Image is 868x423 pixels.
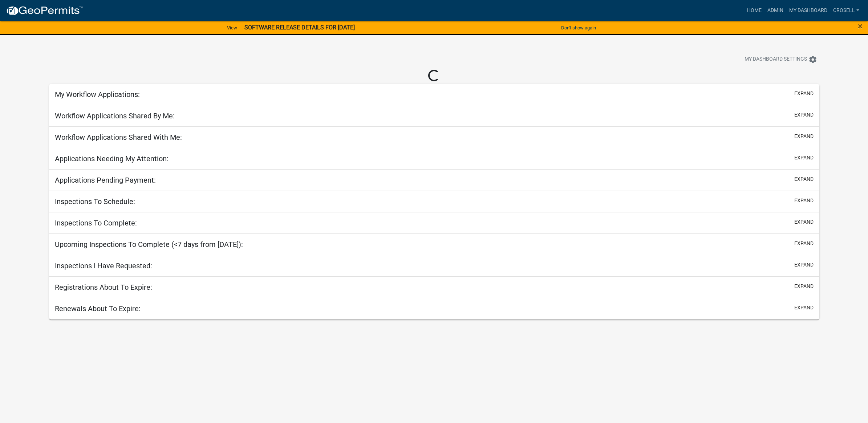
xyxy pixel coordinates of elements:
[55,90,140,99] h5: My Workflow Applications:
[794,304,814,312] button: expand
[55,240,243,249] h5: Upcoming Inspections To Complete (<7 days from [DATE]):
[794,133,814,140] button: expand
[55,133,182,142] h5: Workflow Applications Shared With Me:
[794,218,814,226] button: expand
[55,176,156,184] h5: Applications Pending Payment:
[858,21,863,31] span: ×
[794,282,814,290] button: expand
[55,111,175,120] h5: Workflow Applications Shared By Me:
[55,261,152,270] h5: Inspections I Have Requested:
[739,52,823,66] button: My Dashboard Settingssettings
[55,304,141,313] h5: Renewals About To Expire:
[808,55,817,64] i: settings
[745,55,807,64] span: My Dashboard Settings
[55,154,169,163] h5: Applications Needing My Attention:
[830,4,862,17] a: crosell
[794,154,814,162] button: expand
[55,197,135,206] h5: Inspections To Schedule:
[794,261,814,269] button: expand
[794,240,814,247] button: expand
[858,22,863,30] button: Close
[224,22,240,34] a: View
[244,24,355,31] strong: SOFTWARE RELEASE DETAILS FOR [DATE]
[794,197,814,204] button: expand
[558,22,599,34] button: Don't show again
[55,219,137,227] h5: Inspections To Complete:
[794,111,814,119] button: expand
[744,4,764,17] a: Home
[786,4,830,17] a: My Dashboard
[794,90,814,97] button: expand
[55,283,152,292] h5: Registrations About To Expire:
[794,175,814,183] button: expand
[764,4,786,17] a: Admin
